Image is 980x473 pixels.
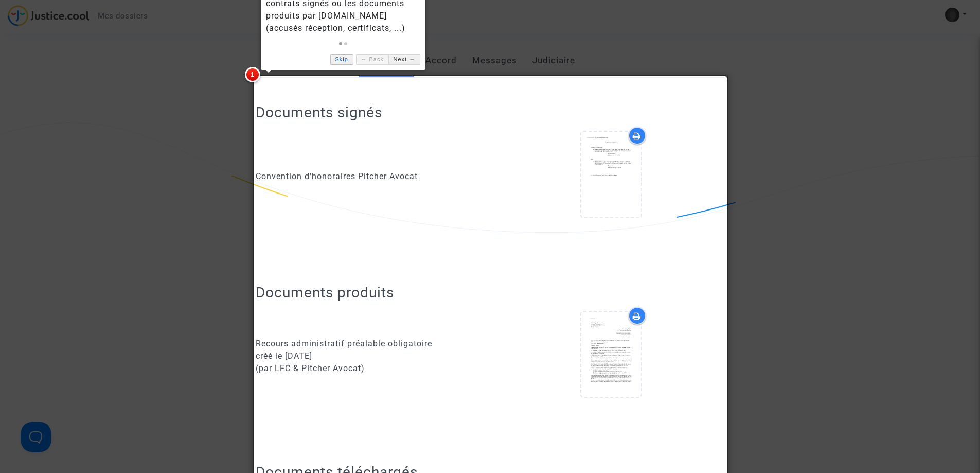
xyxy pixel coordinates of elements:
[256,103,382,121] h2: Documents signés
[388,54,420,65] a: Next →
[330,54,353,65] a: Skip
[256,284,724,302] h2: Documents produits
[256,170,483,183] div: Convention d'honoraires Pitcher Avocat
[356,54,388,65] a: ← Back
[256,350,483,362] div: créé le [DATE]
[256,362,483,375] div: (par LFC & Pitcher Avocat)
[245,67,260,82] span: 1
[256,338,483,350] div: Recours administratif préalable obligatoire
